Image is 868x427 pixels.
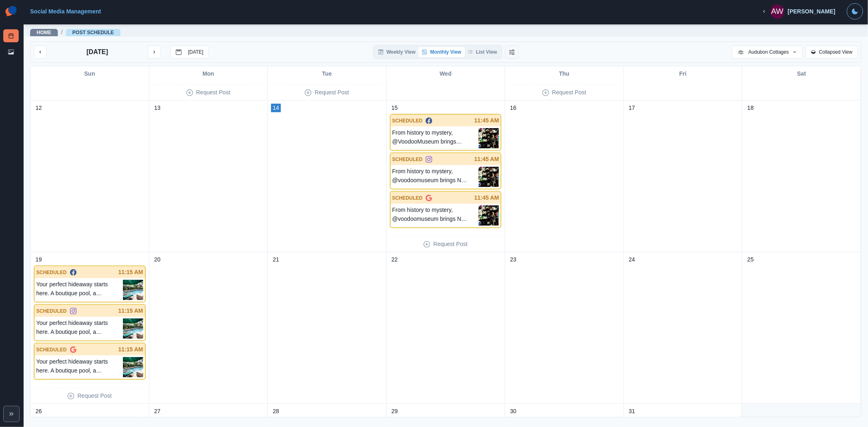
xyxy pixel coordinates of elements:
[273,255,279,264] p: 21
[154,104,161,112] p: 13
[30,28,120,37] nav: breadcrumb
[510,104,516,112] p: 16
[479,167,499,187] img: syu0m0lh6xxyms8kmj8z
[629,255,635,264] p: 24
[474,155,499,163] p: 11:45 AM
[748,104,754,112] p: 18
[391,104,398,112] p: 15
[3,46,19,59] a: Media Library
[118,307,143,315] p: 11:15 AM
[315,88,349,97] p: Request Post
[624,66,743,81] div: Fri
[392,194,423,202] p: SCHEDULED
[196,88,230,97] p: Request Post
[123,357,143,377] img: mtvpjnyllza7zcyk3fse
[171,46,209,59] button: go to today
[391,255,398,264] p: 22
[474,194,499,202] p: 11:45 AM
[123,280,143,300] img: mtvpjnyllza7zcyk3fse
[788,8,835,15] div: [PERSON_NAME]
[392,117,423,124] p: SCHEDULED
[188,49,203,55] p: [DATE]
[465,47,501,57] button: List View
[806,46,858,59] button: Collapsed View
[771,2,783,21] div: Amber Woolverton
[742,66,861,81] div: Sat
[479,128,499,148] img: syu0m0lh6xxyms8kmj8z
[510,255,516,264] p: 23
[35,104,42,112] p: 12
[154,407,161,416] p: 27
[847,3,863,20] button: Toggle Mode
[391,407,398,416] p: 29
[36,318,123,339] p: Your perfect hideaway starts here. A boutique pool, a serene vibe, and endless relaxation. ✨
[36,346,67,353] p: SCHEDULED
[392,205,479,226] p: From history to mystery, @voodoomuseum brings New Orleans’ culture to life. Serving the community...
[35,255,42,264] p: 19
[273,407,279,416] p: 28
[748,255,754,264] p: 25
[86,47,108,57] p: [DATE]
[72,30,114,35] a: Post Schedule
[118,268,143,277] p: 11:15 AM
[433,240,468,248] p: Request Post
[31,66,149,81] div: Sun
[755,3,842,20] button: [PERSON_NAME]
[552,88,586,97] p: Request Post
[375,47,419,57] button: Weekly View
[61,28,63,37] span: /
[37,30,51,35] a: Home
[154,255,161,264] p: 20
[510,407,516,416] p: 30
[268,66,387,81] div: Tue
[30,8,101,15] a: Social Media Management
[118,345,143,354] p: 11:15 AM
[505,66,624,81] div: Thu
[505,46,518,59] button: Change View Order
[3,29,19,42] a: Post Schedule
[387,66,505,81] div: Wed
[36,307,67,315] p: SCHEDULED
[36,280,123,300] p: Your perfect hideaway starts here. A boutique pool, a serene vibe, and endless relaxation. ✨
[392,167,479,187] p: From history to mystery, @voodoomuseum brings New Orleans’ culture to life. Serving the community...
[34,46,47,59] button: previous month
[732,46,802,59] button: Audubon Cottages
[36,269,67,276] p: SCHEDULED
[474,116,499,125] p: 11:45 AM
[3,406,20,422] button: Expand
[35,407,42,416] p: 26
[273,104,279,112] p: 14
[36,357,123,377] p: Your perfect hideaway starts here. A boutique pool, a serene vibe, and endless relaxation. ✨
[123,318,143,339] img: mtvpjnyllza7zcyk3fse
[392,128,479,148] p: From history to mystery, @VoodooMuseum brings New Orleans’ culture to life. Serving the community...
[737,48,745,56] img: 174711812592111
[479,205,499,226] img: syu0m0lh6xxyms8kmj8z
[148,46,161,59] button: next month
[392,156,423,163] p: SCHEDULED
[419,47,464,57] button: Monthly View
[149,66,268,81] div: Mon
[629,407,635,416] p: 31
[629,104,635,112] p: 17
[77,392,112,400] p: Request Post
